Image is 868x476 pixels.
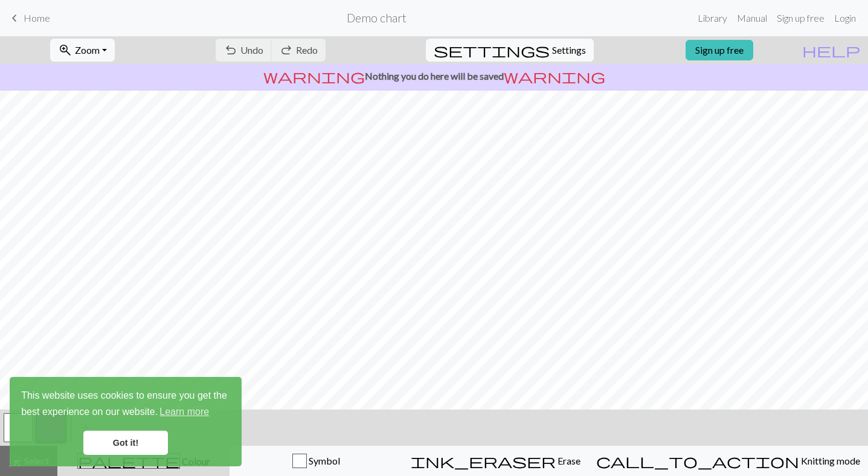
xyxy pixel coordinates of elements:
[799,455,860,466] span: Knitting mode
[5,69,863,83] p: Nothing you do here will be saved
[347,11,407,25] h2: Demo chart
[50,39,115,62] button: Zoom
[588,446,868,476] button: Knitting mode
[434,43,550,57] i: Settings
[434,42,550,59] span: settings
[24,12,50,24] span: Home
[7,8,50,28] a: Home
[411,452,556,469] span: ink_eraser
[21,388,230,421] span: This website uses cookies to ensure you get the best experience on our website.
[307,455,340,466] span: Symbol
[556,455,580,466] span: Erase
[263,68,365,85] span: warning
[426,39,594,62] button: SettingsSettings
[83,431,168,455] a: dismiss cookie message
[596,452,799,469] span: call_to_action
[802,42,860,59] span: help
[693,6,732,30] a: Library
[230,446,403,476] button: Symbol
[7,10,22,27] span: keyboard_arrow_left
[58,42,72,59] span: zoom_in
[403,446,588,476] button: Erase
[10,377,242,466] div: cookieconsent
[686,40,753,60] a: Sign up free
[504,68,605,85] span: warning
[75,44,100,56] span: Zoom
[158,403,211,421] a: learn more about cookies
[552,43,586,57] span: Settings
[772,6,829,30] a: Sign up free
[732,6,772,30] a: Manual
[829,6,861,30] a: Login
[8,452,22,469] span: highlight_alt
